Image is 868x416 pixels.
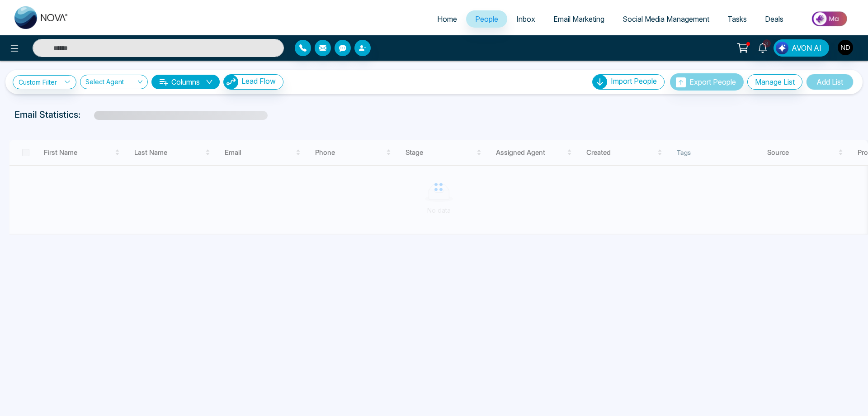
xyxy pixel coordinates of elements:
a: Social Media Management [613,10,718,28]
span: down [206,78,213,86]
img: Lead Flow [224,75,238,89]
button: Columnsdown [151,75,220,89]
img: Lead Flow [776,42,788,54]
span: AVON AI [792,43,821,53]
a: Inbox [507,10,544,28]
span: Import People [611,77,657,86]
a: 3 [752,39,774,55]
span: Social Media Management [623,14,709,24]
span: Inbox [516,14,535,24]
a: Lead FlowLead Flow [220,74,283,90]
span: Email Marketing [553,14,604,24]
a: Home [428,10,466,28]
a: People [466,10,507,28]
a: Email Marketing [544,10,613,28]
span: 3 [763,39,771,48]
span: Lead Flow [241,77,276,86]
span: Deals [765,14,783,24]
span: Export People [689,77,736,86]
button: Manage List [747,74,802,90]
a: Custom Filter [13,75,76,89]
img: Market-place.gif [797,9,863,29]
span: Home [437,14,457,24]
a: Tasks [718,10,756,28]
span: People [475,14,498,24]
button: Export People [670,73,744,91]
img: Nova CRM Logo [14,6,69,29]
span: Tasks [727,14,747,24]
p: Email Statistics: [14,108,80,121]
img: User Avatar [838,40,853,55]
a: Deals [756,10,793,28]
button: Lead Flow [223,74,283,90]
button: AVON AI [774,39,829,57]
